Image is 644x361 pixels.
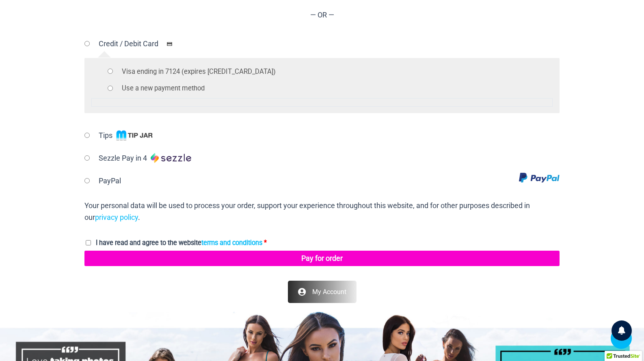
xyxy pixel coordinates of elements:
img: Sezzle Pay in 4 [151,153,191,163]
img: Credit / Debit Card [162,39,177,49]
img: Tips [116,130,154,140]
img: PayPal [519,173,560,184]
span: I have read and agree to the website [96,239,262,247]
p: Your personal data will be used to process your order, support your experience throughout this we... [84,200,560,223]
a: privacy policy [95,213,138,221]
label: PayPal [99,176,121,185]
label: Sezzle Pay in 4 [99,154,191,162]
label: Credit / Debit Card [99,39,177,48]
label: Use a new payment method [122,84,205,92]
p: — OR — [84,9,560,21]
a: terms and conditions [201,239,262,247]
button: Pay for order [84,251,560,266]
label: Visa ending in 7124 (expires [CREDIT_CARD_DATA]) [122,68,276,75]
abbr: required [264,239,267,247]
label: Tips [99,131,154,140]
input: I have read and agree to the websiteterms and conditions * [86,240,91,245]
a: My Account [288,281,357,303]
